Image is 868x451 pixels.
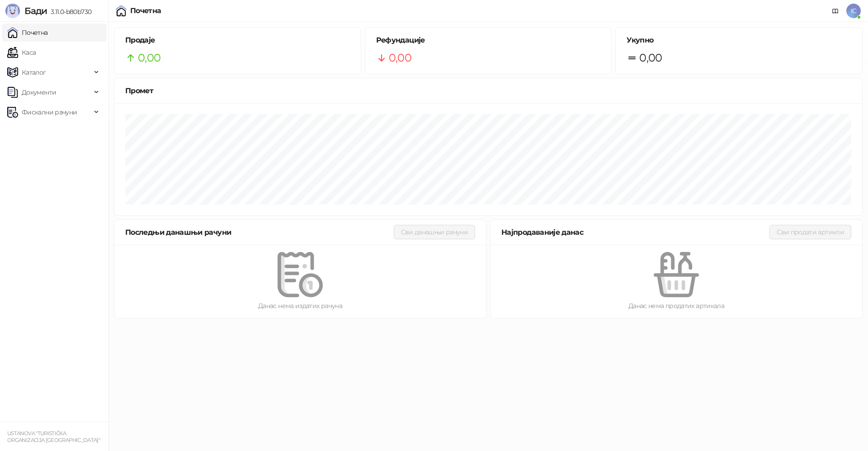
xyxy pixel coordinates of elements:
[138,49,160,66] span: 0,00
[389,49,411,66] span: 0,00
[22,83,56,101] span: Документи
[376,35,601,46] h5: Рефундације
[505,301,848,311] div: Данас нема продатих артикала
[125,35,350,46] h5: Продаје
[22,63,46,81] span: Каталог
[130,7,161,14] div: Почетна
[129,301,472,311] div: Данас нема издатих рачуна
[639,49,662,66] span: 0,00
[7,24,48,42] a: Почетна
[769,225,851,239] button: Сви продати артикли
[828,4,843,18] a: Документација
[501,227,769,238] div: Најпродаваније данас
[627,35,851,46] h5: Укупно
[7,430,100,443] small: USTANOVA "TURISTIČKA ORGANIZACIJA [GEOGRAPHIC_DATA]"
[7,43,36,62] a: Каса
[5,4,20,18] img: Logo
[24,5,47,16] span: Бади
[47,8,91,16] span: 3.11.0-b80b730
[125,227,394,238] div: Последњи данашњи рачуни
[22,103,77,121] span: Фискални рачуни
[846,4,861,18] span: IC
[394,225,475,239] button: Сви данашњи рачуни
[125,85,851,96] div: Промет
